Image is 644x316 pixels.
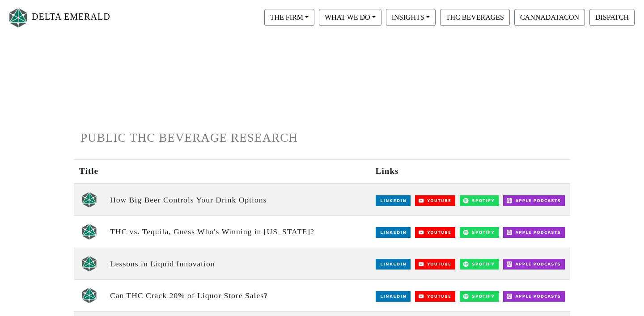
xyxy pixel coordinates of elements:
img: unscripted logo [81,192,97,208]
button: INSIGHTS [386,9,436,26]
img: Apple Podcasts [503,291,565,302]
img: YouTube [415,291,456,302]
img: LinkedIn [376,227,411,238]
img: YouTube [415,195,456,206]
button: WHAT WE DO [319,9,381,26]
a: THC BEVERAGES [438,13,512,21]
img: YouTube [415,259,456,270]
img: unscripted logo [81,256,97,272]
img: Apple Podcasts [503,259,565,270]
img: Apple Podcasts [503,195,565,206]
a: DELTA EMERALD [7,4,110,32]
h1: PUBLIC THC BEVERAGE RESEARCH [80,131,563,145]
img: LinkedIn [376,291,411,302]
td: How Big Beer Controls Your Drink Options [105,184,370,216]
img: Apple Podcasts [503,227,565,238]
td: THC vs. Tequila, Guess Who's Winning in [US_STATE]? [105,216,370,248]
td: Can THC Crack 20% of Liquor Store Sales? [105,280,370,312]
button: DISPATCH [589,9,635,26]
a: CANNADATACON [512,13,587,21]
img: LinkedIn [376,259,411,270]
img: LinkedIn [376,195,411,206]
img: Spotify [460,259,499,270]
img: YouTube [415,227,456,238]
img: Spotify [460,227,499,238]
img: unscripted logo [81,287,97,303]
img: Logo [7,6,30,29]
img: Spotify [460,195,499,206]
a: DISPATCH [587,13,637,21]
button: THE FIRM [264,9,314,26]
button: THC BEVERAGES [440,9,510,26]
img: unscripted logo [81,223,97,240]
button: CANNADATACON [514,9,585,26]
td: Lessons in Liquid Innovation [105,248,370,279]
th: Title [74,160,105,184]
th: Links [370,160,570,184]
img: Spotify [460,291,499,302]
